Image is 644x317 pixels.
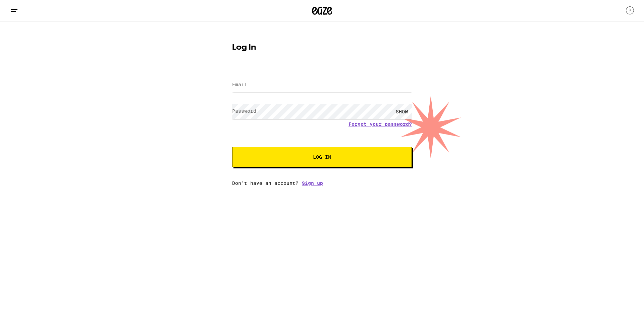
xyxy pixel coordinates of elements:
input: Email [232,77,412,93]
span: Log In [313,155,331,159]
label: Email [232,82,247,87]
div: Don't have an account? [232,180,412,186]
a: Sign up [302,180,323,186]
h1: Log In [232,44,412,52]
a: Forgot your password? [348,121,412,127]
button: Log In [232,147,412,167]
label: Password [232,108,256,114]
div: SHOW [392,104,412,119]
